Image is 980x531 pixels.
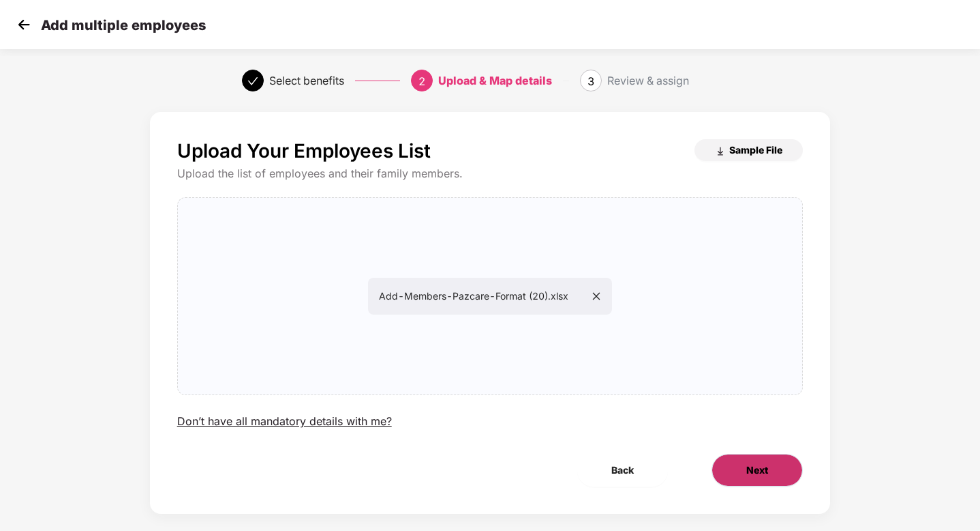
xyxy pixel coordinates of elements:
[611,463,634,478] span: Back
[607,70,689,91] div: Review & assign
[746,463,768,478] span: Next
[269,70,344,91] div: Select benefits
[41,17,206,33] p: Add multiple employees
[14,14,34,35] img: svg+xml;base64,PHN2ZyB4bWxucz0iaHR0cDovL3d3dy53My5vcmcvMjAwMC9zdmciIHdpZHRoPSIzMCIgaGVpZ2h0PSIzMC...
[177,139,431,162] p: Upload Your Employees List
[418,74,425,88] span: 2
[177,414,392,429] div: Don’t have all mandatory details with me?
[715,146,726,157] img: download_icon
[711,454,803,487] button: Next
[247,76,258,87] span: check
[178,198,803,394] span: Add-Members-Pazcare-Format (20).xlsx close
[694,139,803,161] button: Sample File
[177,167,803,181] div: Upload the list of employees and their family members.
[729,143,782,156] span: Sample File
[592,291,601,301] span: close
[379,290,601,302] span: Add-Members-Pazcare-Format (20).xlsx
[438,70,552,91] div: Upload & Map details
[587,74,594,88] span: 3
[577,454,668,487] button: Back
